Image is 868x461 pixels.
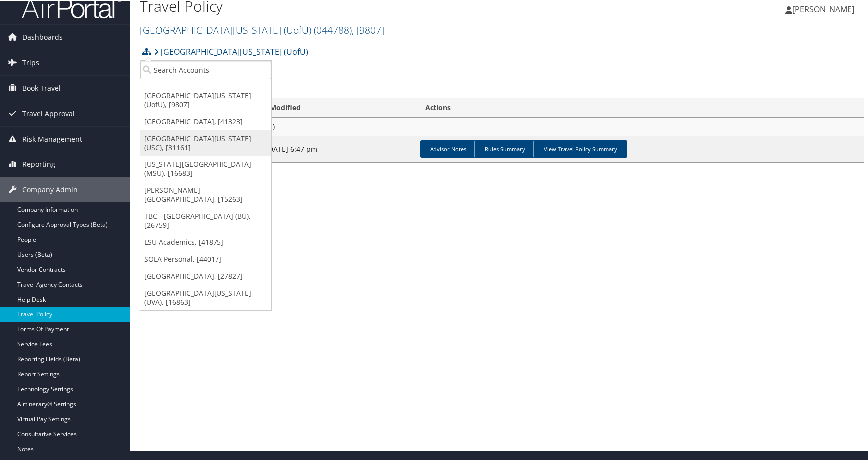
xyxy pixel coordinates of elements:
[140,266,271,283] a: [GEOGRAPHIC_DATA], [27827]
[22,23,63,48] span: Dashboards
[474,139,535,156] a: Rules Summary
[140,180,271,206] a: [PERSON_NAME][GEOGRAPHIC_DATA], [15263]
[140,22,384,35] a: [GEOGRAPHIC_DATA][US_STATE] (UofU)
[140,249,271,266] a: SOLA Personal, [44017]
[22,151,55,175] span: Reporting
[533,139,627,156] a: View Travel Policy Summary
[22,100,75,125] span: Travel Approval
[140,86,271,112] a: [GEOGRAPHIC_DATA][US_STATE] (UofU), [9807]
[140,283,271,309] a: [GEOGRAPHIC_DATA][US_STATE] (UVA), [16863]
[140,129,271,154] a: [GEOGRAPHIC_DATA][US_STATE] (USC), [31161]
[22,176,78,201] span: Company Admin
[140,59,271,78] input: Search Accounts
[22,49,39,74] span: Trips
[140,116,864,134] td: [GEOGRAPHIC_DATA][US_STATE] (UofU)
[416,97,864,116] th: Actions
[154,40,308,60] a: [GEOGRAPHIC_DATA][US_STATE] (UofU)
[140,154,271,180] a: [US_STATE][GEOGRAPHIC_DATA] (MSU), [16683]
[140,206,271,232] a: TBC - [GEOGRAPHIC_DATA] (BU), [26759]
[420,139,476,156] a: Advisor Notes
[140,232,271,249] a: LSU Academics, [41875]
[22,74,61,99] span: Book Travel
[792,2,854,13] span: [PERSON_NAME]
[22,125,82,150] span: Risk Management
[261,134,416,161] td: [DATE] 6:47 pm
[314,22,352,35] span: ( 044788 )
[261,97,416,116] th: Modified: activate to sort column ascending
[352,22,384,35] span: , [ 9807 ]
[140,112,271,129] a: [GEOGRAPHIC_DATA], [41323]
